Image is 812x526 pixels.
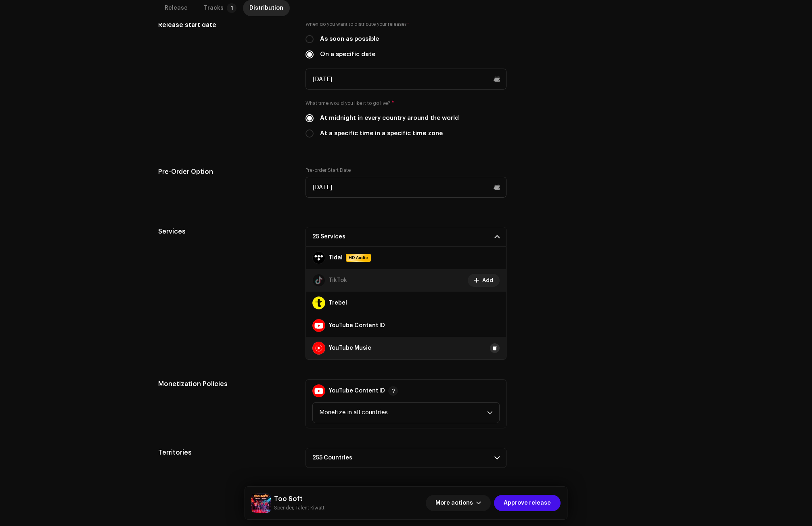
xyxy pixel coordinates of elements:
[494,495,561,511] button: Approve release
[306,247,506,360] p-accordion-content: 25 Services
[435,495,473,511] span: More actions
[504,495,551,511] span: Approve release
[158,227,293,236] h5: Services
[306,227,506,247] p-accordion-header: 25 Services
[468,274,500,287] button: Add
[306,448,506,468] p-accordion-header: 255 Countries
[487,403,493,423] div: dropdown trigger
[329,255,343,261] strong: Tidal
[329,277,347,284] strong: TikTok
[306,167,351,173] label: Pre-order Start Date
[320,114,459,123] label: At midnight in every country around the world
[319,403,487,423] span: Monetize in all countries
[306,20,407,28] small: When do you want to distribute your release?
[274,504,324,512] small: Too Soft
[329,322,385,329] strong: YouTube Content ID
[320,50,375,59] label: On a specific date
[158,379,293,389] h5: Monetization Policies
[251,493,271,513] img: 36b628b2-eb85-4a84-a46b-fc122f65a3aa
[320,129,443,138] label: At a specific time in a specific time zone
[306,177,506,198] input: Select Date
[329,300,347,306] strong: Trebel
[426,495,491,511] button: More actions
[158,448,293,457] h5: Territories
[158,20,293,30] h5: Release start date
[306,99,390,107] small: What time would you like it to go live?
[482,272,493,288] span: Add
[306,69,506,90] input: Select Date
[274,494,324,504] h5: Too Soft
[347,255,370,261] span: HD Audio
[329,388,385,394] strong: YouTube Content ID
[320,35,379,44] label: As soon as possible
[158,167,293,177] h5: Pre-Order Option
[329,345,371,351] strong: YouTube Music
